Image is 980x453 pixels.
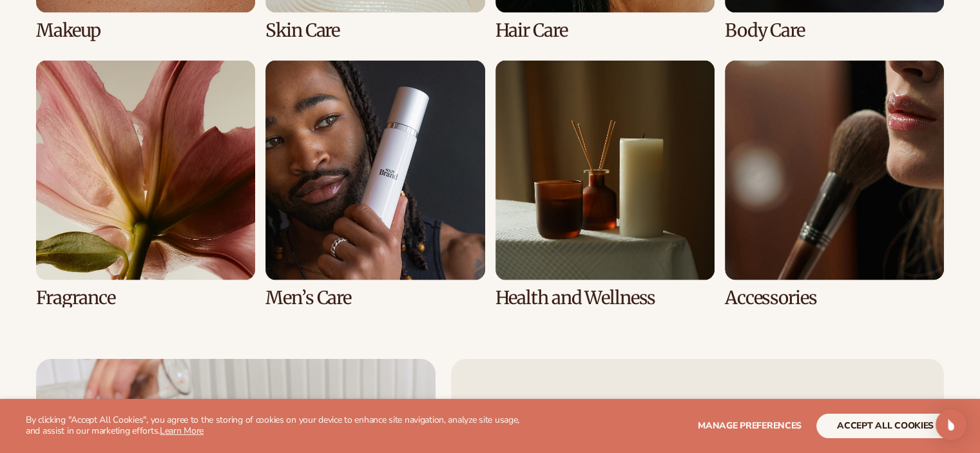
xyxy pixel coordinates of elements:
[725,61,944,307] div: 8 / 8
[495,21,715,41] h3: Hair Care
[725,21,944,41] h3: Body Care
[265,61,485,307] div: 6 / 8
[160,425,204,437] a: Learn More
[936,409,966,440] div: Open Intercom Messenger
[698,414,802,438] button: Manage preferences
[816,414,954,438] button: accept all cookies
[26,415,534,437] p: By clicking "Accept All Cookies", you agree to the storing of cookies on your device to enhance s...
[495,61,715,307] div: 7 / 8
[265,21,485,41] h3: Skin Care
[698,419,802,432] span: Manage preferences
[36,21,255,41] h3: Makeup
[36,61,255,307] div: 5 / 8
